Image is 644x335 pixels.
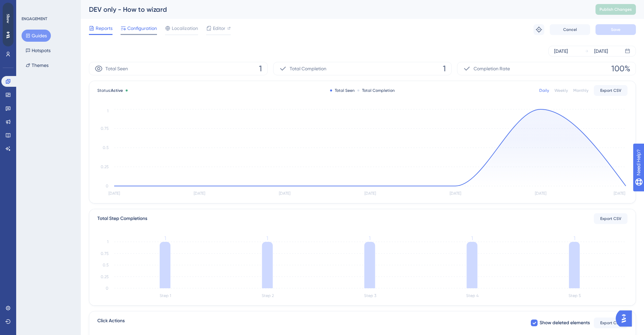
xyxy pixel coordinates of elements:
[550,24,590,35] button: Cancel
[290,65,326,73] span: Total Completion
[96,31,106,36] span: Guide
[19,279,112,284] div: RevOps
[19,263,112,268] div: DEV - RG UI Onboarding Rocket Icon
[107,109,108,113] tspan: 1
[19,311,112,317] div: Individual Contributor
[97,215,147,223] div: Total Step Completions
[164,235,166,241] tspan: 1
[600,216,621,221] span: Export CSV
[172,24,198,32] span: Localization
[9,230,16,236] div: 10
[101,126,108,131] tspan: 0.75
[19,101,112,107] div: assddsadfs
[574,235,575,241] tspan: 1
[106,286,108,291] tspan: 0
[554,47,568,55] div: [DATE]
[9,165,16,172] div: 6
[9,262,16,269] div: 12
[616,308,636,329] iframe: UserGuiding AI Assistant Launcher
[89,5,579,14] div: DEV only - How to wizard
[614,191,625,196] tspan: [DATE]
[19,327,112,333] div: PROD - RG UI Onboarding Rocket Icon
[7,29,27,38] button: Guides
[127,24,157,32] span: Configuration
[213,24,225,32] span: Editor
[9,197,16,204] div: 8
[569,293,581,298] tspan: Step 5
[595,4,636,15] button: Publish Changes
[279,191,290,196] tspan: [DATE]
[101,164,108,169] tspan: 0.25
[19,230,112,236] div: - Sales Leader
[9,278,16,285] div: 13
[9,246,16,253] div: 11
[595,24,636,35] button: Save
[554,88,568,93] div: Weekly
[471,235,473,241] tspan: 1
[364,293,376,298] tspan: Step 3
[19,247,112,252] div: - Individual Contributor
[19,150,112,155] div: PROD- Spring Batch Launch
[19,182,112,187] div: PROD- Spring Batch Upsell Announcement
[106,184,108,188] tspan: 0
[600,7,632,12] span: Publish Changes
[9,133,16,140] div: 4
[16,2,42,10] span: Need Help?
[19,85,112,90] div: New Features Guid
[357,88,395,93] div: Total Completion
[34,29,59,38] button: Hotspots
[111,88,123,93] span: Active
[97,317,125,329] span: Click Actions
[107,239,108,244] tspan: 1
[19,117,112,123] div: Copy - RevOps
[474,65,510,73] span: Completion Rate
[9,327,16,333] div: 16
[96,24,112,32] span: Reports
[611,27,620,32] span: Save
[105,65,128,73] span: Total Seen
[330,88,355,93] div: Total Seen
[19,166,112,171] div: PROD - RG UI Academy - RG UI
[262,293,274,298] tspan: Step 2
[101,251,108,256] tspan: 0.75
[535,191,546,196] tspan: [DATE]
[594,47,608,55] div: [DATE]
[19,198,112,203] div: DEV - RG UI Winter'23 Release - RG UI
[9,214,16,220] div: 9
[7,66,16,71] span: Filter
[19,295,112,300] div: Sales Leader
[466,293,479,298] tspan: Step 4
[7,63,16,74] button: Filter
[594,318,627,328] button: Export CSV
[19,214,112,220] div: - RevOps
[22,59,53,71] button: Themes
[450,191,461,196] tspan: [DATE]
[594,213,627,224] button: Export CSV
[82,28,113,39] button: Guide
[22,16,47,22] div: ENGAGEMENT
[103,145,108,150] tspan: 0.5
[9,149,16,156] div: 5
[9,117,16,123] div: 3
[443,63,446,74] span: 1
[9,310,16,317] div: 15
[194,191,205,196] tspan: [DATE]
[364,191,376,196] tspan: [DATE]
[611,63,630,74] span: 100%
[594,85,627,96] button: Export CSV
[22,44,55,57] button: Hotspots
[600,88,621,93] span: Export CSV
[21,50,107,55] input: Search for a guide
[539,88,549,93] div: Daily
[9,181,16,188] div: 7
[369,235,371,241] tspan: 1
[101,274,108,279] tspan: 0.25
[22,30,51,42] button: Guides
[9,84,16,91] div: 1
[97,88,123,93] span: Status:
[9,294,16,301] div: 14
[9,101,16,107] div: 2
[19,134,112,139] div: PROD- Spring Batch Post-Launch
[108,191,120,196] tspan: [DATE]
